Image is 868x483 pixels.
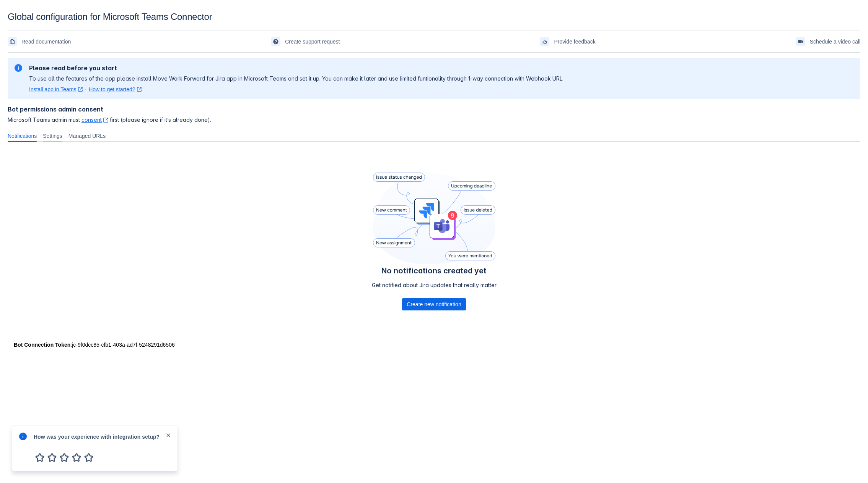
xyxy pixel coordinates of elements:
[18,432,28,441] span: info
[8,116,860,124] span: Microsoft Teams admin must first (please ignore if it’s already done).
[540,36,595,48] a: Provide feedback
[554,36,595,48] span: Provide feedback
[83,451,95,464] span: 5
[285,36,340,48] span: Create support request
[70,451,83,464] span: 4
[402,298,466,310] div: Button group
[34,451,46,464] span: 1
[29,75,563,82] p: To use all the features of the app please install Move Work Forward for Jira app in Microsoft Tea...
[14,63,23,73] span: information
[271,36,340,48] a: Create support request
[372,281,497,289] p: Get notified about Jira updates that really matter
[273,39,279,45] span: support
[165,432,171,438] span: close
[8,36,71,48] a: Read documentation
[796,36,860,48] a: Schedule a video call
[8,132,37,140] span: Notifications
[14,341,854,349] div: : jc-9f0dcc85-cfb1-403a-ad7f-5248291d6506
[9,39,15,45] span: documentation
[34,432,165,441] div: How was your experience with integration setup?
[402,298,466,310] button: Create new notification
[29,64,563,72] h2: Please read before you start
[8,105,860,113] h4: Bot permissions admin consent
[58,451,70,464] span: 3
[68,132,106,140] span: Managed URLs
[43,132,62,140] span: Settings
[8,11,860,22] div: Global configuration for Microsoft Teams Connector
[21,36,71,48] span: Read documentation
[29,86,83,93] a: Install app in Teams
[542,39,548,45] span: feedback
[46,451,58,464] span: 2
[14,342,70,348] strong: Bot Connection Token
[81,116,108,123] a: consent
[798,39,804,45] span: videoCall
[810,36,860,48] span: Schedule a video call
[372,266,497,275] h4: No notifications created yet
[407,298,461,310] span: Create new notification
[89,86,142,93] a: How to get started?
